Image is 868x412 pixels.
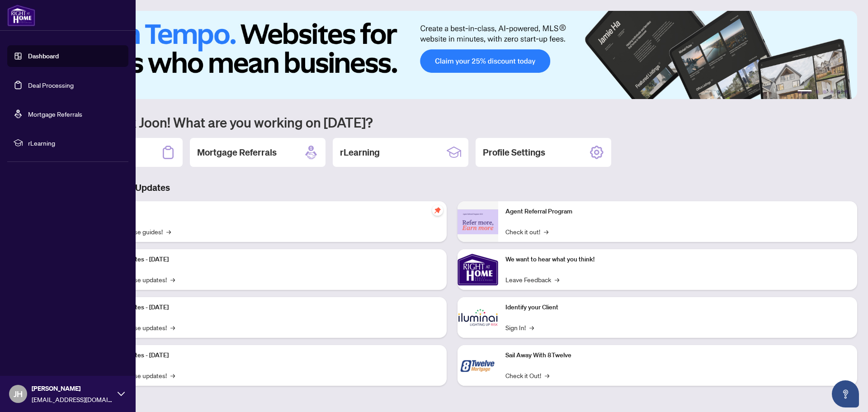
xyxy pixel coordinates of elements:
h2: rLearning [340,146,380,159]
span: → [544,227,548,237]
img: Identify your Client [458,297,498,338]
p: Platform Updates - [DATE] [95,255,439,265]
img: Sail Away With 8Twelve [458,345,498,386]
button: 3 [823,90,826,94]
p: Agent Referral Program [505,207,850,217]
span: [PERSON_NAME] [32,384,113,393]
span: → [529,322,534,332]
span: [EMAIL_ADDRESS][DOMAIN_NAME] [32,394,113,404]
a: Check it out!→ [505,227,548,237]
span: → [170,275,175,284]
span: → [166,227,171,237]
a: Check it Out!→ [505,370,549,380]
button: 5 [837,90,841,94]
p: We want to hear what you think! [505,255,850,265]
a: Sign In!→ [505,322,534,332]
img: logo [7,5,35,26]
img: We want to hear what you think! [458,249,498,290]
span: rLearning [28,138,122,148]
a: Dashboard [28,52,59,60]
img: Slide 0 [47,11,857,99]
p: Platform Updates - [DATE] [95,350,439,360]
a: Leave Feedback→ [505,275,559,284]
h2: Mortgage Referrals [197,146,277,159]
p: Identify your Client [505,303,850,313]
button: Open asap [832,380,859,407]
img: Agent Referral Program [458,209,498,234]
span: → [170,370,175,380]
span: JH [14,388,23,400]
p: Platform Updates - [DATE] [95,303,439,313]
button: 2 [816,90,819,94]
p: Sail Away With 8Twelve [505,350,850,360]
button: 4 [830,90,834,94]
button: 6 [844,90,848,94]
span: → [170,322,175,332]
span: pushpin [432,205,443,216]
a: Mortgage Referrals [28,110,82,118]
button: 1 [797,90,812,94]
a: Deal Processing [28,81,74,89]
p: Self-Help [95,207,439,217]
span: → [555,275,559,284]
h1: Welcome back Joon! What are you working on [DATE]? [47,114,857,131]
h3: Brokerage & Industry Updates [47,181,857,194]
h2: Profile Settings [483,146,545,159]
span: → [545,370,549,380]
